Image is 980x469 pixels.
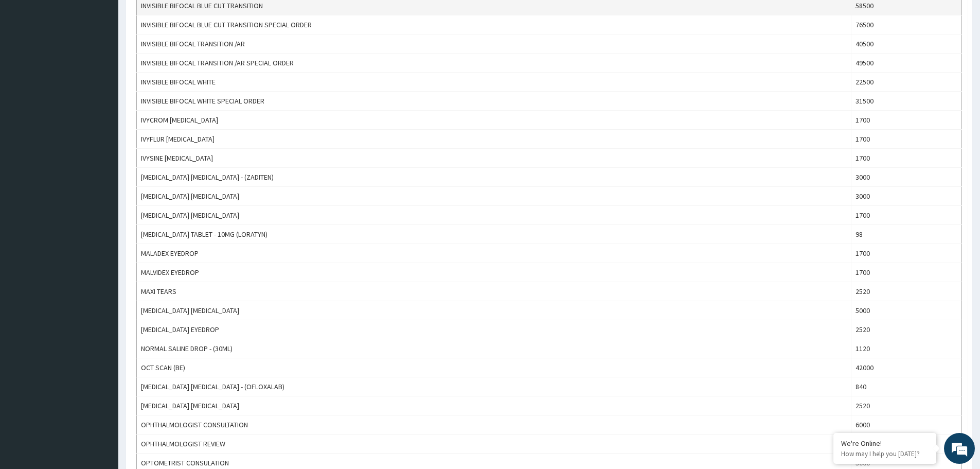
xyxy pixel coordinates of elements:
td: INVISIBLE BIFOCAL WHITE SPECIAL ORDER [137,92,851,111]
td: IVYCROM [MEDICAL_DATA] [137,111,851,130]
td: OCT SCAN (BE) [137,358,851,377]
div: We're Online! [841,439,929,448]
td: [MEDICAL_DATA] [MEDICAL_DATA] - (ZADITEN) [137,168,851,187]
td: 3000 [851,168,961,187]
td: [MEDICAL_DATA] TABLET - 10MG (LORATYN) [137,225,851,244]
td: [MEDICAL_DATA] [MEDICAL_DATA] [137,396,851,415]
td: MAXI TEARS [137,282,851,301]
td: 1700 [851,263,961,282]
td: MALADEX EYEDROP [137,244,851,263]
textarea: Type your message and hit 'Enter' [5,281,196,317]
td: 3000 [851,187,961,206]
td: 1700 [851,244,961,263]
td: 1700 [851,149,961,168]
td: OPHTHALMOLOGIST REVIEW [137,435,851,454]
td: OPHTHALMOLOGIST CONSULTATION [137,415,851,435]
td: 40500 [851,34,961,54]
td: [MEDICAL_DATA] EYEDROP [137,320,851,339]
td: 2520 [851,282,961,301]
div: Minimize live chat window [169,5,193,30]
td: 1700 [851,206,961,225]
td: MALVIDEX EYEDROP [137,263,851,282]
span: We're online! [60,130,142,234]
td: 49500 [851,54,961,73]
td: 1700 [851,130,961,149]
td: [MEDICAL_DATA] [MEDICAL_DATA] [137,187,851,206]
td: [MEDICAL_DATA] [MEDICAL_DATA] - (OFLOXALAB) [137,377,851,396]
td: 42000 [851,358,961,377]
td: 22500 [851,73,961,92]
img: d_794563401_company_1708531726252_794563401 [19,51,42,77]
td: INVISIBLE BIFOCAL BLUE CUT TRANSITION SPECIAL ORDER [137,15,851,34]
td: 76500 [851,15,961,34]
div: Chat with us now [54,58,173,71]
td: NORMAL SALINE DROP - (30ML) [137,339,851,358]
td: 2520 [851,320,961,339]
td: 6000 [851,415,961,435]
td: [MEDICAL_DATA] [MEDICAL_DATA] [137,301,851,320]
td: [MEDICAL_DATA] [MEDICAL_DATA] [137,206,851,225]
td: INVISIBLE BIFOCAL TRANSITION /AR [137,34,851,54]
td: INVISIBLE BIFOCAL WHITE [137,73,851,92]
td: 98 [851,225,961,244]
td: IVYSINE [MEDICAL_DATA] [137,149,851,168]
td: 5000 [851,301,961,320]
td: 840 [851,377,961,396]
p: How may I help you today? [841,449,929,458]
td: 1700 [851,111,961,130]
td: 1120 [851,339,961,358]
td: IVYFLUR [MEDICAL_DATA] [137,130,851,149]
td: 2520 [851,396,961,415]
td: INVISIBLE BIFOCAL TRANSITION /AR SPECIAL ORDER [137,54,851,73]
td: 31500 [851,92,961,111]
